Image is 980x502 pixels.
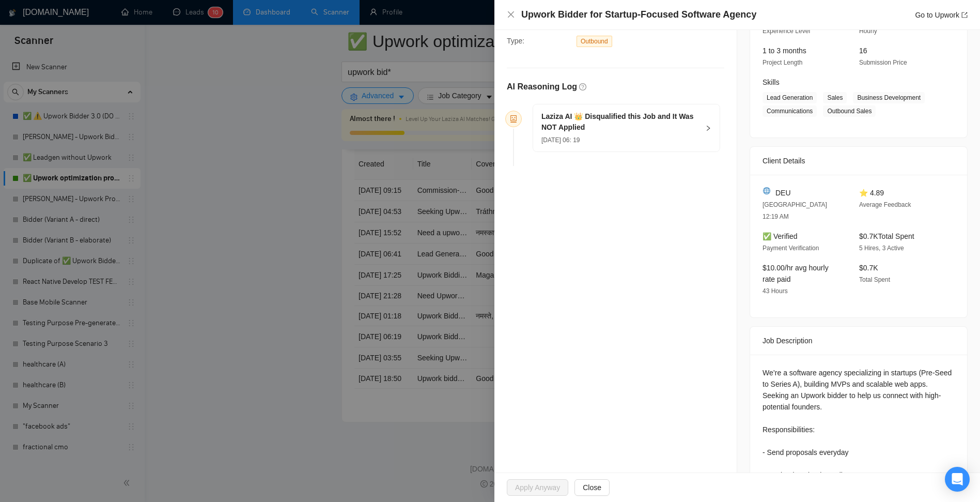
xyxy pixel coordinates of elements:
[507,10,515,19] span: close
[961,12,968,18] span: export
[705,125,711,131] span: right
[541,136,580,144] span: [DATE] 06: 19
[583,482,601,493] span: Close
[859,201,911,208] span: Average Feedback
[763,105,817,117] span: Communications
[859,47,867,55] span: 16
[763,201,827,220] span: [GEOGRAPHIC_DATA] 12:19 AM
[859,276,890,283] span: Total Spent
[859,59,907,66] span: Submission Price
[521,8,756,21] h4: Upwork Bidder for Startup-Focused Software Agency
[763,47,806,55] span: 1 to 3 months
[859,27,877,35] span: Hourly
[859,189,884,197] span: ⭐ 4.89
[541,111,699,133] h5: Laziza AI 👑 Disqualified this Job and It Was NOT Applied
[823,105,876,117] span: Outbound Sales
[507,37,524,45] span: Type:
[763,327,955,355] div: Job Description
[763,245,819,252] span: Payment Verification
[763,59,802,66] span: Project Length
[915,11,968,19] a: Go to Upworkexport
[763,287,788,295] span: 43 Hours
[574,479,610,496] button: Close
[579,83,586,90] span: question-circle
[775,187,791,199] span: DEU
[853,92,925,103] span: Business Development
[763,187,770,194] img: 🌐
[577,36,612,47] span: Outbound
[945,467,970,492] div: Open Intercom Messenger
[507,81,577,93] h5: AI Reasoning Log
[763,264,829,283] span: $10.00/hr avg hourly rate paid
[859,264,878,272] span: $0.7K
[510,115,517,123] span: robot
[507,10,515,19] button: Close
[763,78,780,86] span: Skills
[763,27,810,35] span: Experience Level
[763,147,955,175] div: Client Details
[823,92,847,103] span: Sales
[859,232,914,240] span: $0.7K Total Spent
[763,92,817,103] span: Lead Generation
[859,245,904,252] span: 5 Hires, 3 Active
[763,232,798,240] span: ✅ Verified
